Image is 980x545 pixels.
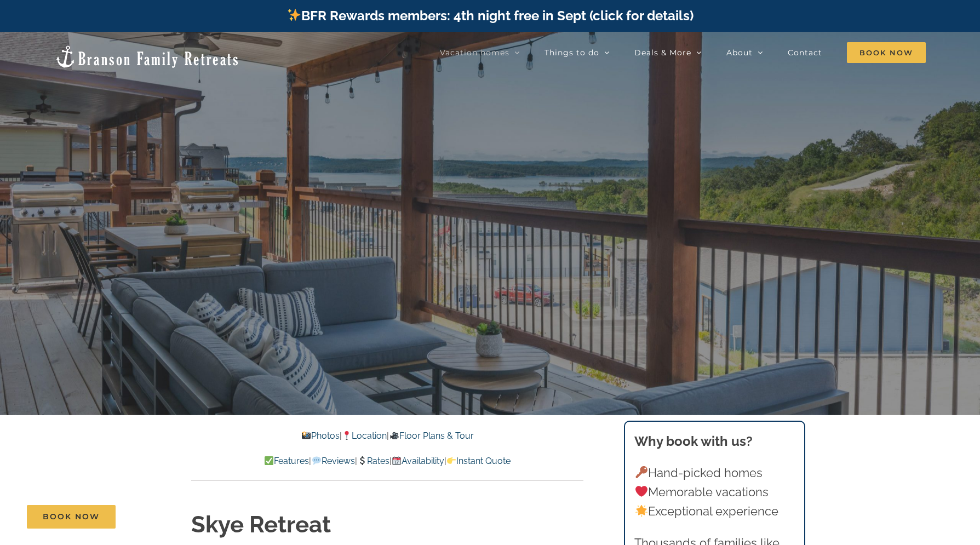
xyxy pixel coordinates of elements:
[634,49,691,56] span: Deals & More
[27,505,116,529] a: Book Now
[311,456,354,466] a: Reviews
[847,42,926,63] span: Book Now
[286,8,694,24] a: BFR Rewards members: 4th night free in Sept (click for details)
[191,454,583,468] p: | | | |
[634,432,794,451] h3: Why book with us?
[390,431,399,440] img: 🎥
[788,49,822,56] span: Contact
[302,431,311,440] img: 📸
[342,431,387,441] a: Location
[312,456,321,465] img: 💬
[635,466,647,478] img: 🔑
[265,456,273,465] img: ✅
[788,42,822,64] a: Contact
[726,42,763,64] a: About
[634,463,794,521] p: Hand-picked homes Memorable vacations Exceptional experience
[288,8,301,21] img: ✨
[357,456,389,466] a: Rates
[342,431,351,440] img: 📍
[447,456,456,465] img: 👉
[392,456,401,465] img: 📆
[301,431,340,441] a: Photos
[545,49,599,56] span: Things to do
[191,429,583,443] p: | |
[726,49,753,56] span: About
[634,42,702,64] a: Deals & More
[440,42,520,64] a: Vacation homes
[392,456,444,466] a: Availability
[446,456,511,466] a: Instant Quote
[358,456,366,465] img: 💲
[635,485,647,497] img: ❤️
[43,512,100,521] span: Book Now
[389,431,473,441] a: Floor Plans & Tour
[440,49,509,56] span: Vacation homes
[264,456,309,466] a: Features
[545,42,610,64] a: Things to do
[440,42,926,64] nav: Main Menu
[54,44,240,69] img: Branson Family Retreats Logo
